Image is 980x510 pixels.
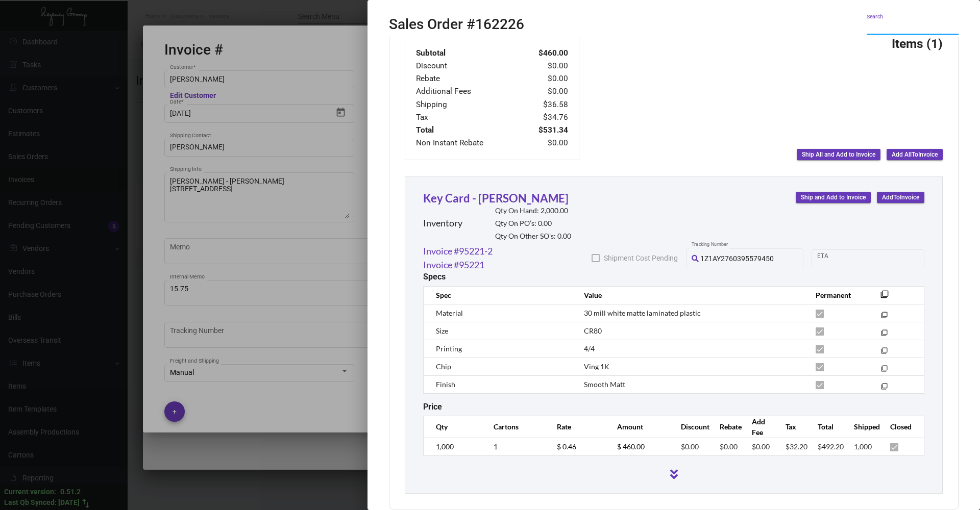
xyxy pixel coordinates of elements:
span: $0.00 [752,442,770,451]
th: Value [574,286,805,304]
span: Ving 1K [584,362,609,371]
span: Ship and Add to Invoice [801,193,866,202]
th: Permanent [805,286,866,304]
td: Additional Fees [415,85,521,98]
td: $0.00 [521,137,569,149]
th: Tax [775,416,807,438]
td: $531.34 [521,124,569,137]
button: Add AllToInvoice [887,149,943,160]
td: Discount [415,60,521,72]
mat-icon: filter_none [881,367,888,374]
td: $0.00 [521,72,569,85]
span: Size [436,326,448,335]
td: Shipping [415,98,521,111]
td: $36.58 [521,98,569,111]
span: Add All To Invoice [892,150,938,159]
span: $492.20 [818,442,844,451]
button: Ship and Add to Invoice [796,192,871,203]
h2: Qty On PO’s: 0.00 [495,219,571,228]
span: $32.20 [786,442,807,451]
div: Current version: [4,487,56,497]
td: Tax [415,111,521,124]
td: $0.00 [521,60,569,72]
th: Total [807,416,844,438]
td: $34.76 [521,111,569,124]
h3: Items (1) [892,36,943,51]
a: Invoice #95221 [423,258,484,272]
td: Total [415,124,521,137]
span: CR80 [584,326,602,335]
span: 30 mill white matte laminated plastic [584,309,701,317]
span: $0.00 [720,442,738,451]
th: Shipped [844,416,880,438]
mat-icon: filter_none [881,314,888,320]
mat-icon: filter_none [881,331,888,338]
th: Spec [424,286,574,304]
th: Amount [607,416,671,438]
th: Rate [547,416,607,438]
td: $0.00 [521,85,569,98]
button: Ship All and Add to Invoice [797,149,880,160]
th: Discount [671,416,709,438]
h2: Inventory [423,218,462,229]
a: Key Card - [PERSON_NAME] [423,191,569,205]
h2: Sales Order #162226 [389,16,524,33]
span: Printing [436,344,462,353]
div: 0.51.2 [60,487,81,497]
span: Ship All and Add to Invoice [802,150,875,159]
input: End date [857,254,906,262]
button: AddToInvoice [877,192,924,203]
h2: Price [423,402,442,412]
span: Finish [436,380,455,389]
div: Last Qb Synced: [DATE] [4,497,80,508]
h2: Qty On Hand: 2,000.00 [495,207,571,215]
span: 4/4 [584,344,595,353]
span: 1Z1AY2760395579450 [700,254,774,263]
td: Rebate [415,72,521,85]
td: $460.00 [521,47,569,60]
mat-icon: filter_none [881,349,888,356]
span: 1,000 [854,442,872,451]
span: Add To Invoice [882,193,919,202]
span: Shipment Cost Pending [604,252,678,264]
th: Closed [880,416,924,438]
th: Rebate [709,416,742,438]
span: Smooth Matt [584,380,625,389]
span: Chip [436,362,451,371]
h2: Qty On Other SO’s: 0.00 [495,232,571,241]
h2: Specs [423,272,446,282]
td: Subtotal [415,47,521,60]
span: $0.00 [681,442,699,451]
th: Cartons [483,416,547,438]
th: Qty [424,416,484,438]
a: Invoice #95221-2 [423,244,493,258]
mat-icon: filter_none [880,293,889,301]
input: Start date [817,254,849,262]
span: Material [436,309,463,317]
th: Add Fee [742,416,775,438]
td: Non Instant Rebate [415,137,521,149]
mat-icon: filter_none [881,385,888,392]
